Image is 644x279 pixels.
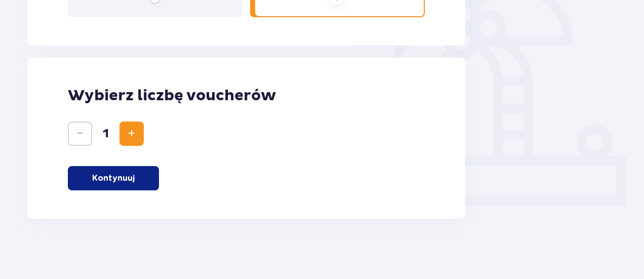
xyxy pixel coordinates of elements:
[68,122,92,146] button: Decrease
[92,173,135,184] p: Kontynuuj
[94,126,117,141] span: 1
[68,86,425,105] p: Wybierz liczbę voucherów
[68,166,159,190] button: Kontynuuj
[119,122,144,146] button: Increase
